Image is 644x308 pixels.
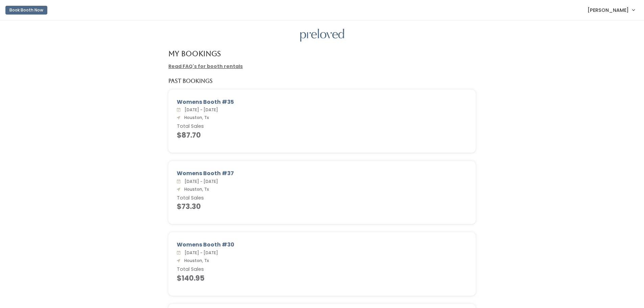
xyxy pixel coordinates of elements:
[588,6,629,14] span: [PERSON_NAME]
[5,6,47,15] button: Book Booth Now
[182,258,209,263] span: Houston, Tx
[177,169,467,177] div: Womens Booth #37
[177,124,467,129] h6: Total Sales
[182,107,218,113] span: [DATE] - [DATE]
[177,241,467,249] div: Womens Booth #30
[177,98,467,106] div: Womens Booth #35
[182,179,218,184] span: [DATE] - [DATE]
[168,50,221,57] h4: My Bookings
[182,250,218,256] span: [DATE] - [DATE]
[177,203,467,210] h4: $73.30
[168,78,213,84] h5: Past Bookings
[177,274,467,282] h4: $140.95
[182,186,209,192] span: Houston, Tx
[5,3,47,18] a: Book Booth Now
[177,267,467,272] h6: Total Sales
[300,29,344,42] img: preloved logo
[177,131,467,139] h4: $87.70
[177,195,467,201] h6: Total Sales
[182,115,209,120] span: Houston, Tx
[168,63,243,70] a: Read FAQ's for booth rentals
[581,3,641,17] a: [PERSON_NAME]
